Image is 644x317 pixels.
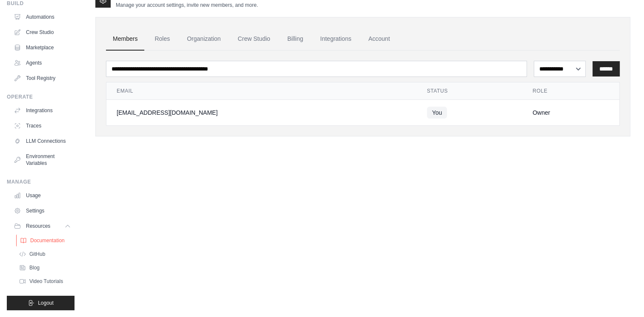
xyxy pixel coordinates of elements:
a: Traces [10,119,74,133]
span: Blog [29,264,40,271]
button: Resources [10,219,74,233]
span: Video Tutorials [29,278,63,285]
p: Manage your account settings, invite new members, and more. [116,2,258,8]
span: Logout [38,300,54,306]
a: Crew Studio [10,25,74,39]
a: Crew Studio [231,28,277,51]
a: Billing [280,28,310,51]
div: [EMAIL_ADDRESS][DOMAIN_NAME] [117,108,406,117]
a: Video Tutorials [15,275,74,287]
a: Usage [10,189,74,202]
a: Tool Registry [10,71,74,85]
a: Agents [10,56,74,70]
a: Account [361,28,397,51]
a: Documentation [16,235,75,246]
a: Organization [180,28,227,51]
th: Role [522,82,619,100]
span: Resources [26,223,50,229]
a: Automations [10,10,74,24]
th: Status [417,82,522,100]
a: LLM Connections [10,134,74,148]
div: Operate [7,93,74,100]
a: Members [106,28,144,51]
div: Manage [7,178,74,185]
th: Email [106,82,417,100]
a: Settings [10,204,74,218]
a: GitHub [15,248,74,260]
span: You [427,107,447,119]
a: Integrations [10,104,74,117]
a: Environment Variables [10,150,74,170]
button: Logout [7,296,74,310]
div: Owner [532,108,609,117]
a: Roles [148,28,177,51]
a: Marketplace [10,41,74,54]
a: Integrations [313,28,358,51]
a: Blog [15,262,74,274]
span: Documentation [30,237,65,244]
span: GitHub [29,251,45,258]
